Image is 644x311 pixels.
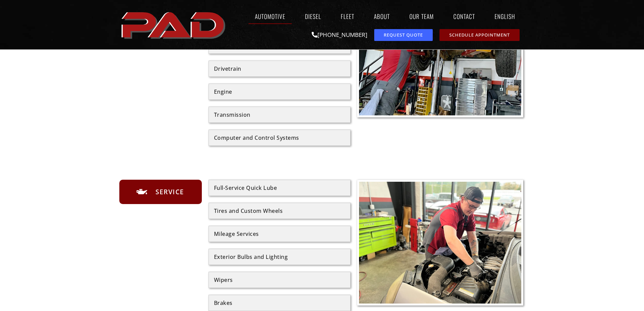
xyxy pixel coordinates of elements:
[488,8,525,24] a: English
[214,89,345,94] div: Engine
[214,185,345,191] div: Full-Service Quick Lube
[214,135,345,140] div: Computer and Control Systems
[312,31,367,39] a: [PHONE_NUMBER]
[229,8,525,24] nav: Menu
[359,182,522,304] img: A mechanic wearing gloves and a cap works on the engine of a car inside an auto repair shop.
[248,8,292,24] a: Automotive
[334,8,361,24] a: Fleet
[447,8,481,24] a: Contact
[367,8,396,24] a: About
[214,208,345,214] div: Tires and Custom Wheels
[299,8,328,24] a: Diesel
[384,33,423,37] span: Request Quote
[214,112,345,117] div: Transmission
[214,66,345,71] div: Drivetrain
[214,277,345,283] div: Wipers
[119,6,229,43] a: pro automotive and diesel home page
[214,300,345,306] div: Brakes
[154,186,184,197] span: Service
[214,254,345,260] div: Exterior Bulbs and Lighting
[374,29,433,41] a: request a service or repair quote
[403,8,440,24] a: Our Team
[119,6,229,43] img: The image shows the word "PAD" in bold, red, uppercase letters with a slight shadow effect.
[449,33,510,37] span: Schedule Appointment
[439,29,520,41] a: schedule repair or service appointment
[214,231,345,237] div: Mileage Services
